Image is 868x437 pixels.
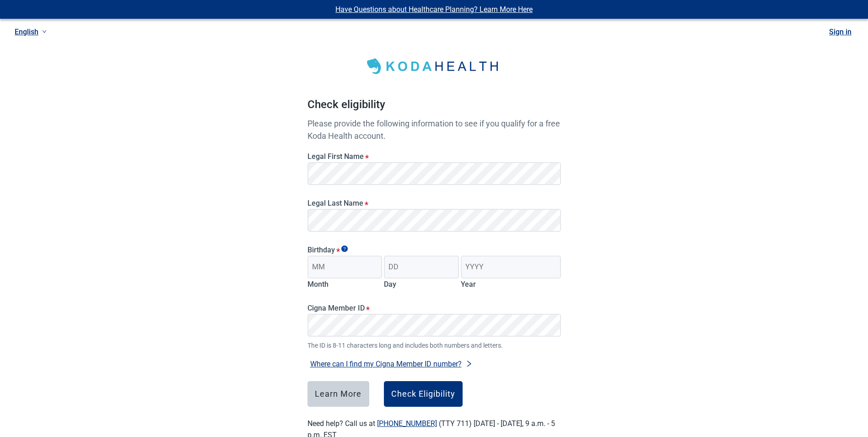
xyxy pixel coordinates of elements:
button: Learn More [307,381,369,407]
button: Where can I find my Cigna Member ID number? [307,358,475,370]
h1: Check eligibility [307,96,561,117]
div: Learn More [315,389,361,399]
input: Birth month [307,256,383,279]
span: right [465,360,473,367]
label: Legal First Name [307,152,561,161]
button: Check Eligibility [384,381,463,407]
span: Show tooltip [341,246,348,252]
p: Please provide the following information to see if you qualify for a free Koda Health account. [307,117,561,142]
a: Current language: English [11,24,50,39]
label: Cigna Member ID [307,304,561,312]
span: The ID is 8-11 characters long and includes both numbers and letters. [307,340,561,350]
legend: Birthday [307,246,561,254]
a: Sign in [829,27,852,36]
label: Month [307,280,329,289]
span: down [42,29,47,34]
a: [PHONE_NUMBER] [377,419,437,428]
input: Birth year [461,256,561,279]
input: Birth day [384,256,459,279]
img: Koda Health [361,55,507,78]
label: Legal Last Name [307,199,561,208]
label: Year [461,280,476,289]
div: Check Eligibility [391,389,455,399]
label: Day [384,280,396,289]
a: Have Questions about Healthcare Planning? Learn More Here [335,5,533,14]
